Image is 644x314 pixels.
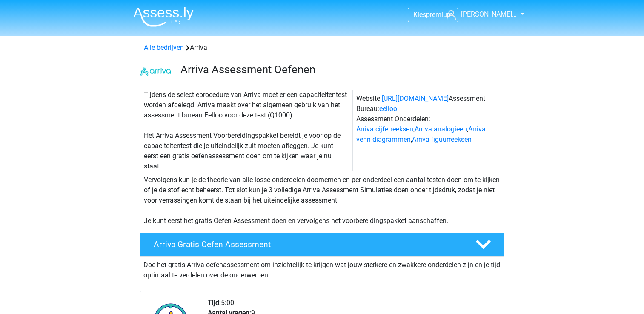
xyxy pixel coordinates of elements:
[144,43,184,51] a: Alle bedrijven
[140,90,352,171] div: Tijdens de selectieprocedure van Arriva moet er een capaciteitentest worden afgelegd. Arriva maak...
[154,240,462,249] h4: Arriva Gratis Oefen Assessment
[413,11,426,19] span: Kies
[356,125,413,133] a: Arriva cijferreeksen
[408,9,458,20] a: Kiespremium
[356,125,486,143] a: Arriva venn diagrammen
[140,43,504,53] div: Arriva
[133,7,194,27] img: Assessly
[137,233,508,257] a: Arriva Gratis Oefen Assessment
[415,125,467,133] a: Arriva analogieen
[426,11,453,19] span: premium
[379,105,397,113] a: eelloo
[412,135,472,143] a: Arriva figuurreeksen
[443,9,518,20] a: [PERSON_NAME]…
[208,299,221,307] b: Tijd:
[461,10,517,18] span: [PERSON_NAME]…
[140,175,504,226] div: Vervolgens kun je de theorie van alle losse onderdelen doornemen en per onderdeel een aantal test...
[352,90,504,171] div: Website: Assessment Bureau: Assessment Onderdelen: , , ,
[382,94,449,103] a: [URL][DOMAIN_NAME]
[180,63,498,76] h3: Arriva Assessment Oefenen
[140,257,504,280] div: Doe het gratis Arriva oefenassessment om inzichtelijk te krijgen wat jouw sterkere en zwakkere on...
